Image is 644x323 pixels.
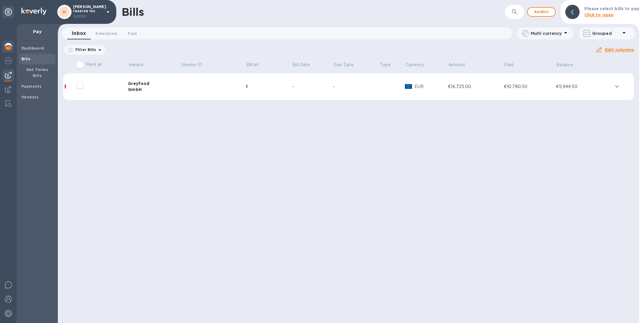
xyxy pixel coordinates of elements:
span: Balance [556,62,581,68]
p: Paid [504,62,514,68]
p: EUR [414,84,448,90]
b: Vendors [21,95,39,99]
p: Filter Bills [73,47,96,52]
p: Bill Date [292,62,310,68]
div: - [333,84,379,90]
button: expand row [612,82,621,91]
span: Paid [504,62,521,68]
span: Add bill [532,8,550,16]
b: Bills [21,57,30,61]
p: Bill № [247,62,259,68]
div: Greyfood [128,81,181,86]
b: Net Terms Bills [27,67,48,78]
span: Amount [448,62,473,68]
img: Foreign exchange [5,57,12,64]
p: Currency [405,62,424,68]
span: Inbox [72,29,86,38]
p: Mark all [86,61,102,68]
p: [PERSON_NAME] reserve inc [73,5,103,19]
span: Scheduled [95,30,117,37]
p: Grouped [592,30,620,36]
p: Pay [21,29,53,35]
p: Vendor ID [181,62,202,68]
b: Click to open [584,13,614,17]
b: Please select bills to pay [584,6,639,11]
div: €16,725.00 [448,84,504,90]
div: 1 [246,84,292,89]
p: Admin [73,13,103,19]
img: Logo [21,8,47,15]
p: Multi currency [531,30,562,36]
span: Vendor ID [181,62,210,68]
p: Amount [448,62,465,68]
div: €5,944.50 [556,84,612,90]
p: Vendor [129,62,144,68]
b: AI [62,10,66,14]
button: Addbill [527,7,556,17]
p: Balance [556,62,573,68]
p: Type [380,62,391,68]
div: - [292,84,333,90]
div: €10,780.50 [504,84,556,90]
span: Bill № [247,62,267,68]
span: Vendor [129,62,151,68]
b: Payments [21,84,41,89]
div: Unpin categories [2,6,14,18]
div: GmbH [128,86,181,92]
b: Dashboard [21,46,44,50]
p: Due Date [334,62,354,68]
h1: Bills [122,6,144,18]
u: Edit columns [605,47,634,52]
span: Paid [128,30,137,37]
